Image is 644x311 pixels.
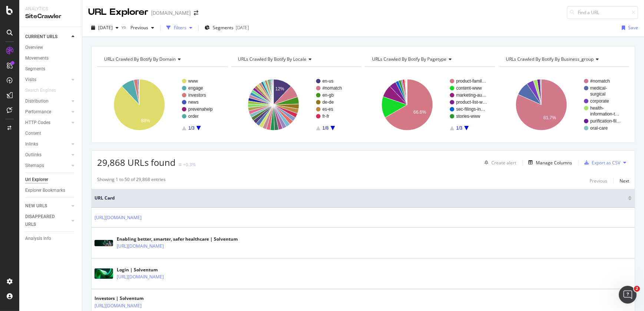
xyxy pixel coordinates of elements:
[94,268,113,279] img: main image
[481,157,516,168] button: Create alert
[567,6,638,19] input: Find a URL
[25,130,41,137] div: Content
[543,115,556,120] text: 81.7%
[322,126,329,131] text: 1/8
[25,235,77,243] a: Analysis Info
[188,78,198,84] text: www
[25,54,49,62] div: Movements
[590,98,609,104] text: corporate
[25,151,69,159] a: Outlinks
[25,97,69,105] a: Distribution
[25,76,36,84] div: Visits
[104,56,176,62] span: URLs Crawled By Botify By domain
[456,114,481,119] text: stories-www
[322,114,329,119] text: fr-fr
[581,157,620,168] button: Export as CSV
[183,161,196,168] div: +0.3%
[25,76,69,84] a: Visits
[25,187,77,194] a: Explorer Bookmarks
[94,214,142,221] a: [URL][DOMAIN_NAME]
[620,178,629,184] div: Next
[25,44,77,51] a: Overview
[97,73,226,137] svg: A chart.
[25,65,77,73] a: Segments
[25,33,69,41] a: CURRENT URLS
[456,107,485,112] text: sec-filings-in…
[25,44,43,51] div: Overview
[97,156,176,168] span: 29,868 URLs found
[414,110,426,115] text: 66.6%
[628,24,638,31] div: Save
[322,107,333,112] text: es-es
[25,87,56,94] div: Search Engines
[188,86,203,91] text: engage
[117,243,164,250] a: [URL][DOMAIN_NAME]
[194,10,198,16] div: arrow-right-arrow-left
[25,119,50,127] div: HTTP Codes
[103,53,221,65] h4: URLs Crawled By Botify By domain
[525,158,572,167] button: Manage Columns
[188,114,199,119] text: order
[97,176,166,185] div: Showing 1 to 50 of 29,868 entries
[536,160,572,166] div: Manage Columns
[88,6,148,19] div: URL Explorer
[619,22,638,34] button: Save
[456,93,487,98] text: marketing-au…
[634,286,640,292] span: 2
[236,24,249,31] div: [DATE]
[98,24,113,31] span: 2025 Sep. 22nd
[25,162,44,170] div: Sitemaps
[25,213,69,228] a: DISAPPEARED URLS
[25,119,69,127] a: HTTP Codes
[322,78,333,84] text: en-us
[365,73,494,137] svg: A chart.
[237,53,355,65] h4: URLs Crawled By Botify By locale
[499,73,628,137] svg: A chart.
[590,111,620,117] text: information-t…
[25,235,51,243] div: Analysis Info
[25,54,77,62] a: Movements
[371,53,489,65] h4: URLs Crawled By Botify By pagetype
[127,22,157,34] button: Previous
[322,93,334,98] text: en-gb
[590,78,610,84] text: #nomatch
[456,78,486,84] text: product-famil…
[590,91,605,97] text: surgical
[94,302,142,310] a: [URL][DOMAIN_NAME]
[25,202,47,210] div: NEW URLS
[25,65,45,73] div: Segments
[202,22,252,34] button: Segments[DATE]
[456,100,487,105] text: product-list-w…
[372,56,447,62] span: URLs Crawled By Botify By pagetype
[456,86,482,91] text: content-www
[231,73,360,137] div: A chart.
[590,176,607,185] button: Previous
[151,9,191,17] div: [DOMAIN_NAME]
[179,164,182,166] img: Equal
[590,86,607,91] text: medical-
[491,160,516,166] div: Create alert
[25,140,69,148] a: Inlinks
[238,56,307,62] span: URLs Crawled By Botify By locale
[188,126,195,131] text: 1/3
[25,176,48,184] div: Url Explorer
[25,202,69,210] a: NEW URLS
[25,108,51,116] div: Performance
[188,107,213,112] text: prevenahelp
[25,108,69,116] a: Performance
[25,162,69,170] a: Sitemaps
[25,6,76,12] div: Analytics
[117,236,238,243] div: Enabling better, smarter, safer healthcare | Solventum
[590,118,621,124] text: purification-fil…
[25,187,65,194] div: Explorer Bookmarks
[213,24,233,31] span: Segments
[141,118,150,123] text: 88%
[117,273,164,281] a: [URL][DOMAIN_NAME]
[25,97,49,105] div: Distribution
[163,22,195,34] button: Filters
[174,24,186,31] div: Filters
[25,213,63,228] div: DISAPPEARED URLS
